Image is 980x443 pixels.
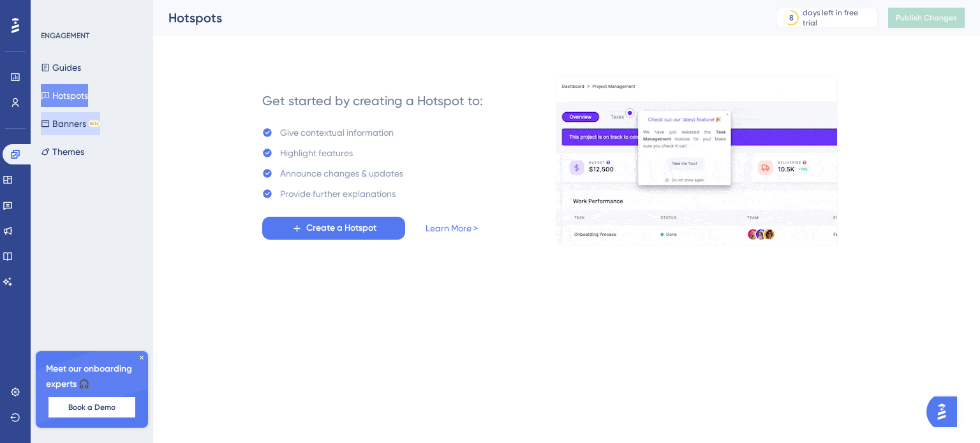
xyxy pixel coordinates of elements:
span: Meet our onboarding experts 🎧 [46,361,138,392]
div: Highlight features [280,145,353,161]
div: ENGAGEMENT [41,31,89,41]
span: Publish Changes [896,13,957,23]
span: Create a Hotspot [306,221,376,236]
button: Create a Hotspot [262,217,405,240]
div: Announce changes & updates [280,166,403,181]
div: BETA [89,120,100,127]
button: Themes [41,140,84,163]
div: Give contextual information [280,125,394,140]
div: 8 [789,13,794,23]
a: Learn More > [426,221,478,236]
button: Hotspots [41,84,88,107]
div: Get started by creating a Hotspot to: [262,92,483,110]
button: Book a Demo [48,397,135,418]
iframe: UserGuiding AI Assistant Launcher [926,393,965,431]
button: Publish Changes [888,8,965,28]
button: Guides [41,56,81,79]
span: Book a Demo [68,402,115,412]
div: Hotspots [168,9,744,27]
button: BannersBETA [41,112,100,135]
div: days left in free trial [803,8,873,28]
img: a956fa7fe1407719453ceabf94e6a685.gif [556,76,838,245]
div: Provide further explanations [280,186,396,201]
